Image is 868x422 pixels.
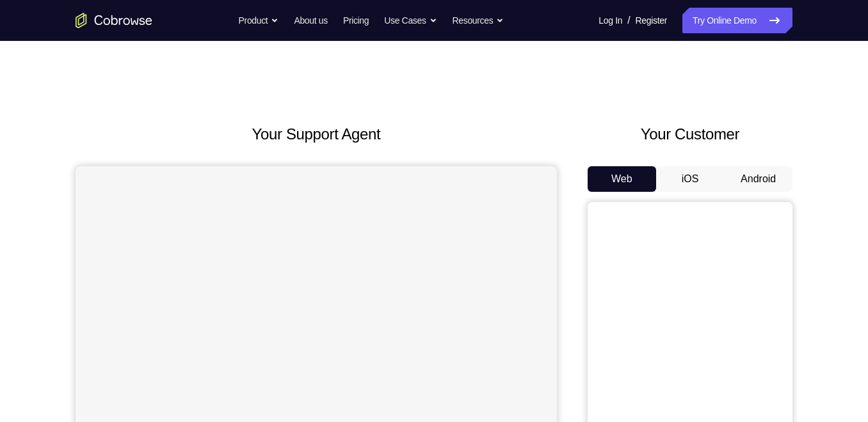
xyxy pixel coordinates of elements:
button: Resources [453,8,504,33]
a: Log In [599,8,622,33]
span: / [627,13,630,28]
h2: Your Customer [588,123,792,146]
button: iOS [656,166,725,192]
button: Web [588,166,656,192]
button: Product [239,8,279,33]
a: About us [294,8,327,33]
a: Register [636,8,667,33]
a: Pricing [343,8,369,33]
h2: Your Support Agent [76,123,557,146]
a: Go to the home page [76,13,152,28]
button: Use Cases [384,8,437,33]
button: Android [724,166,792,192]
a: Try Online Demo [682,8,792,33]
